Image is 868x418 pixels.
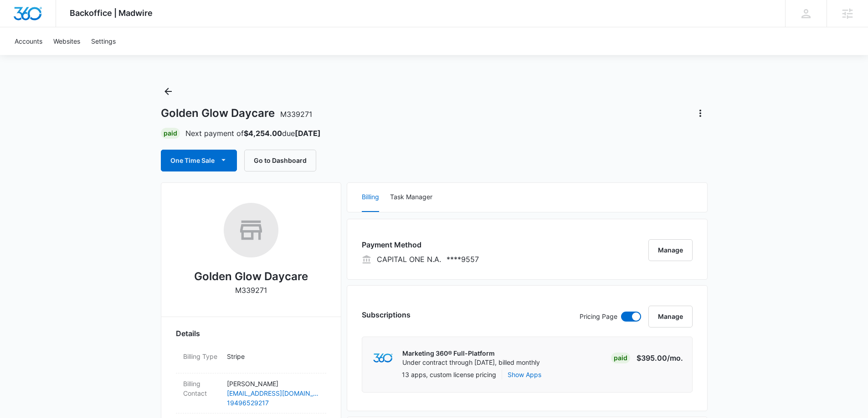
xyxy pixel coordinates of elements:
p: CAPITAL ONE N.A. [377,254,441,265]
div: Paid [161,128,180,139]
button: Show Apps [508,370,541,379]
a: Accounts [9,27,48,55]
p: $395.00 [637,353,683,363]
strong: $4,254.00 [244,129,282,138]
button: Go to Dashboard [244,150,316,171]
button: Back [161,84,175,99]
span: M339271 [280,110,312,119]
h3: Subscriptions [362,309,411,320]
button: Task Manager [390,183,432,212]
button: Billing [362,183,379,212]
button: Manage [648,239,693,261]
button: Manage [648,306,693,327]
a: 19496529217 [227,398,319,408]
h2: Golden Glow Daycare [194,268,308,285]
dt: Billing Contact [183,379,220,398]
p: Pricing Page [580,312,617,322]
div: Billing TypeStripe [176,346,326,373]
h1: Golden Glow Daycare [161,106,312,120]
span: Backoffice | Madwire [70,8,153,18]
p: Next payment of due [185,128,321,139]
p: Stripe [227,352,319,361]
p: 13 apps, custom license pricing [402,370,496,379]
strong: [DATE] [295,129,321,138]
h3: Payment Method [362,239,479,250]
a: Settings [86,27,121,55]
dt: Billing Type [183,352,220,361]
p: M339271 [235,285,267,296]
p: Under contract through [DATE], billed monthly [402,358,540,367]
button: Actions [693,106,708,121]
span: Details [176,328,200,339]
img: marketing360Logo [373,353,393,363]
p: Marketing 360® Full-Platform [402,349,540,358]
p: [PERSON_NAME] [227,379,319,388]
div: Paid [611,353,630,363]
div: Billing Contact[PERSON_NAME][EMAIL_ADDRESS][DOMAIN_NAME]19496529217 [176,373,326,413]
a: Websites [48,27,86,55]
button: One Time Sale [161,150,237,171]
a: [EMAIL_ADDRESS][DOMAIN_NAME] [227,388,319,398]
span: /mo. [667,353,683,363]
